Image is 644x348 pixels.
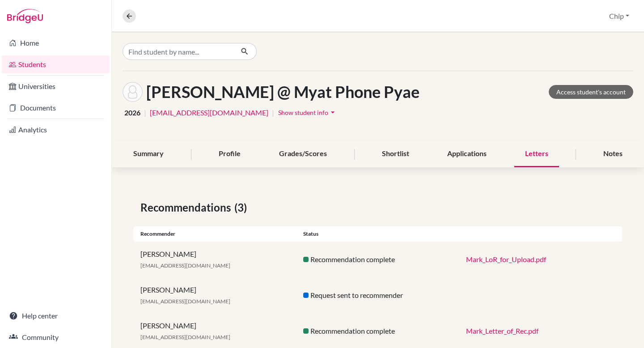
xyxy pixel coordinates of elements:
a: Access student's account [549,85,633,99]
span: 2026 [124,107,140,118]
span: (3) [234,199,250,216]
div: Grades/Scores [268,141,338,167]
div: Summary [123,141,174,167]
div: Request sent to recommender [297,290,459,301]
span: [EMAIL_ADDRESS][DOMAIN_NAME] [140,298,230,305]
div: Applications [436,141,497,167]
a: Help center [2,307,110,325]
div: [PERSON_NAME] [134,320,297,342]
div: Recommendation complete [297,326,459,336]
span: Show student info [278,109,328,116]
div: Status [297,230,459,238]
div: Recommender [134,230,297,238]
div: Shortlist [371,141,420,167]
i: arrow_drop_down [328,108,337,117]
div: [PERSON_NAME] [134,249,297,270]
div: [PERSON_NAME] [134,284,297,306]
div: Notes [593,141,633,167]
a: Students [2,55,110,73]
button: Chip [605,8,633,25]
a: Community [2,328,110,346]
a: Analytics [2,121,110,139]
span: Recommendations [140,199,234,216]
a: Documents [2,99,110,117]
input: Find student by name... [123,43,233,60]
img: Bridge-U [7,9,43,23]
a: Universities [2,77,110,95]
span: | [144,107,146,118]
div: Recommendation complete [297,254,459,265]
div: Profile [208,141,251,167]
span: [EMAIL_ADDRESS][DOMAIN_NAME] [140,334,230,340]
span: | [272,107,274,118]
a: Home [2,34,110,52]
img: Mark @ Myat Phone Pyae Zaw's avatar [123,82,143,102]
a: Mark_Letter_of_Rec.pdf [466,327,538,335]
button: Show student infoarrow_drop_down [278,106,338,119]
a: Mark_LoR_for_Upload.pdf [466,255,546,263]
a: [EMAIL_ADDRESS][DOMAIN_NAME] [150,107,268,118]
div: Letters [514,141,559,167]
h1: [PERSON_NAME] @ Myat Phone Pyae [146,82,419,102]
span: [EMAIL_ADDRESS][DOMAIN_NAME] [140,262,230,269]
